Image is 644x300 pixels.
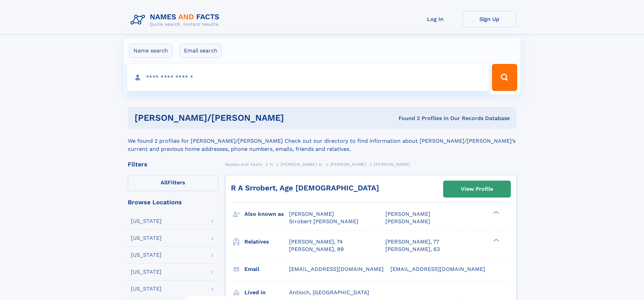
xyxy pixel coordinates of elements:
[244,236,289,248] h3: Relatives
[385,211,430,217] span: [PERSON_NAME]
[461,181,493,197] div: View Profile
[385,238,439,246] a: [PERSON_NAME], 77
[244,263,289,275] h3: Email
[374,162,410,167] span: [PERSON_NAME]
[244,287,289,298] h3: Lived in
[131,286,162,292] div: [US_STATE]
[131,218,162,224] div: [US_STATE]
[131,269,162,275] div: [US_STATE]
[462,11,517,27] a: Sign Up
[225,160,262,168] a: Names and Facts
[289,289,369,296] span: Antioch, [GEOGRAPHIC_DATA]
[128,175,218,191] label: Filters
[289,246,344,253] a: [PERSON_NAME], 99
[385,218,430,225] span: [PERSON_NAME]
[128,11,225,29] img: Logo Names and Facts
[385,246,440,253] a: [PERSON_NAME], 63
[127,64,489,91] input: search input
[129,44,172,58] label: Name search
[281,162,323,167] span: [PERSON_NAME] sr
[135,114,341,122] h1: [PERSON_NAME]/[PERSON_NAME]
[492,64,517,91] button: Search Button
[330,160,366,168] a: [PERSON_NAME]
[128,161,218,167] div: Filters
[330,162,366,167] span: [PERSON_NAME]
[444,181,510,197] a: View Profile
[128,129,517,153] div: We found 2 profiles for [PERSON_NAME]/[PERSON_NAME] Check out our directory to find information a...
[131,235,162,241] div: [US_STATE]
[289,238,343,246] a: [PERSON_NAME], 74
[231,184,379,192] a: R A Srrobert, Age [DEMOGRAPHIC_DATA]
[281,160,323,168] a: [PERSON_NAME] sr
[289,211,334,217] span: [PERSON_NAME]
[161,179,168,186] span: All
[408,11,462,27] a: Log In
[131,252,162,258] div: [US_STATE]
[270,162,273,167] span: H
[244,208,289,220] h3: Also known as
[289,218,358,225] span: Srrobert [PERSON_NAME]
[128,199,218,205] div: Browse Locations
[270,160,273,168] a: H
[289,266,384,272] span: [EMAIL_ADDRESS][DOMAIN_NAME]
[180,44,222,58] label: Email search
[341,115,510,122] div: Found 2 Profiles In Our Records Database
[390,266,485,272] span: [EMAIL_ADDRESS][DOMAIN_NAME]
[492,238,500,242] div: ❯
[492,210,500,215] div: ❯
